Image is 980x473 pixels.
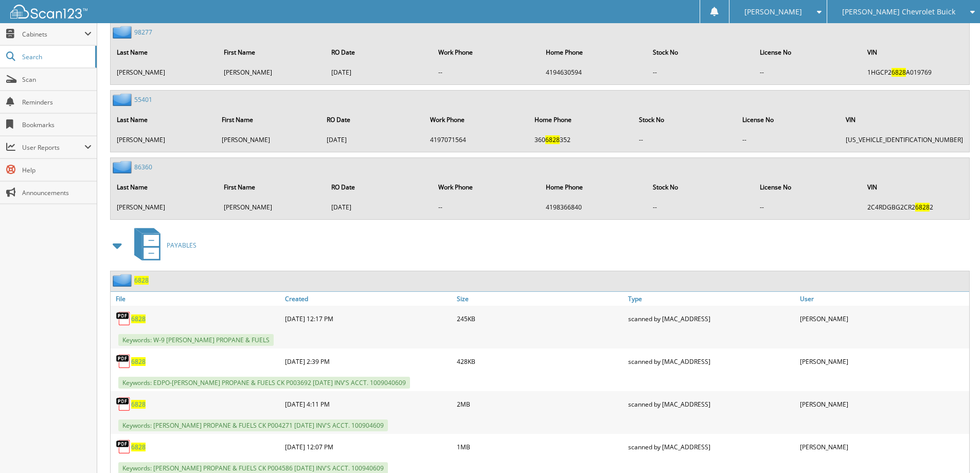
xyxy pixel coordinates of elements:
[529,131,633,148] td: 360 352
[541,199,647,216] td: 4198366840
[112,109,216,130] th: Last Name
[545,135,560,144] span: 6828
[737,109,840,130] th: License No
[282,351,454,372] div: [DATE] 2:39 PM
[22,143,84,152] span: User Reports
[626,292,797,306] a: Type
[626,308,797,329] div: scanned by [MAC_ADDRESS]
[433,199,539,216] td: --
[454,394,626,414] div: 2MB
[131,443,146,451] a: 6828
[797,351,969,372] div: [PERSON_NAME]
[862,199,968,216] td: 2C4RDGBG2CR2 2
[648,42,754,63] th: Stock No
[425,131,528,148] td: 4197071564
[113,26,134,39] img: folder2.png
[22,98,92,107] span: Reminders
[797,394,969,414] div: [PERSON_NAME]
[217,131,320,148] td: [PERSON_NAME]
[541,42,647,63] th: Home Phone
[737,131,840,148] td: --
[116,439,131,454] img: PDF.png
[454,351,626,372] div: 428KB
[322,131,424,148] td: [DATE]
[112,42,218,63] th: Last Name
[744,9,802,15] span: [PERSON_NAME]
[118,419,388,431] span: Keywords: [PERSON_NAME] PROPANE & FUELS CK P004271 [DATE] INV'S ACCT. 100904609
[217,109,320,130] th: First Name
[797,292,969,306] a: User
[454,436,626,457] div: 1MB
[118,334,274,346] span: Keywords: W-9 [PERSON_NAME] PROPANE & FUELS
[892,68,906,77] span: 6828
[128,225,197,266] a: PAYABLES
[113,274,134,287] img: folder2.png
[112,131,216,148] td: [PERSON_NAME]
[219,42,325,63] th: First Name
[22,188,92,197] span: Announcements
[131,400,146,409] a: 6828
[862,42,968,63] th: VIN
[326,199,432,216] td: [DATE]
[131,314,146,323] a: 6828
[116,311,131,326] img: PDF.png
[116,354,131,369] img: PDF.png
[454,292,626,306] a: Size
[219,177,325,198] th: First Name
[134,95,152,104] a: 55401
[326,42,432,63] th: RO Date
[626,436,797,457] div: scanned by [MAC_ADDRESS]
[862,177,968,198] th: VIN
[22,166,92,174] span: Help
[113,161,134,173] img: folder2.png
[541,64,647,81] td: 4194630594
[433,177,539,198] th: Work Phone
[22,52,90,61] span: Search
[634,109,736,130] th: Stock No
[219,64,325,81] td: [PERSON_NAME]
[755,42,861,63] th: License No
[425,109,528,130] th: Work Phone
[282,292,454,306] a: Created
[134,28,152,37] a: 98277
[22,30,84,39] span: Cabinets
[134,276,149,285] a: 6828
[529,109,633,130] th: Home Phone
[433,42,539,63] th: Work Phone
[648,177,754,198] th: Stock No
[112,199,218,216] td: [PERSON_NAME]
[326,177,432,198] th: RO Date
[282,394,454,414] div: [DATE] 4:11 PM
[842,9,955,15] span: [PERSON_NAME] Chevrolet Buick
[10,5,87,19] img: scan123-logo-white.svg
[167,241,197,250] span: PAYABLES
[118,377,410,389] span: Keywords: EDPO-[PERSON_NAME] PROPANE & FUELS CK P003692 [DATE] INV'S ACCT. 1009040609
[755,177,861,198] th: License No
[131,357,146,366] a: 6828
[22,120,92,129] span: Bookmarks
[797,308,969,329] div: [PERSON_NAME]
[648,64,754,81] td: --
[915,203,930,212] span: 6828
[626,351,797,372] div: scanned by [MAC_ADDRESS]
[755,64,861,81] td: --
[134,163,152,171] a: 86360
[755,199,861,216] td: --
[112,64,218,81] td: [PERSON_NAME]
[22,75,92,84] span: Scan
[841,131,968,148] td: [US_VEHICLE_IDENTIFICATION_NUMBER]
[282,436,454,457] div: [DATE] 12:07 PM
[454,308,626,329] div: 245KB
[797,436,969,457] div: [PERSON_NAME]
[112,177,218,198] th: Last Name
[862,64,968,81] td: 1HGCP2 A019769
[433,64,539,81] td: --
[648,199,754,216] td: --
[116,396,131,412] img: PDF.png
[326,64,432,81] td: [DATE]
